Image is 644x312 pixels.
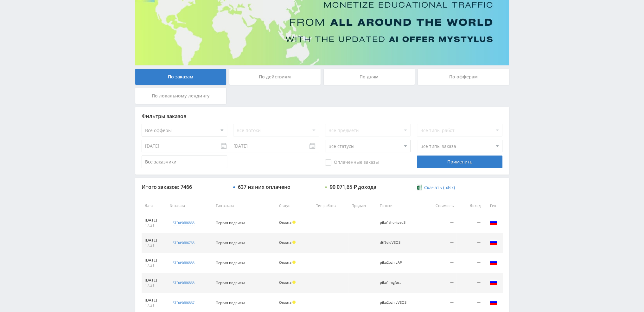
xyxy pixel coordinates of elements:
span: Оплата [279,260,291,265]
div: 17:31 [145,223,164,228]
div: [DATE] [145,218,164,223]
div: 90 071,65 ₽ дохода [330,184,376,190]
span: Холд [292,301,296,304]
div: pika2ozhivAP [380,261,408,265]
div: dtf5vidVEO3 [380,241,408,245]
div: 17:31 [145,303,164,308]
div: Фильтры заказов [142,113,503,119]
span: Оплаченные заказы [325,159,379,166]
td: — [456,233,483,253]
div: 17:31 [145,283,164,288]
a: Скачать (.xlsx) [417,184,455,191]
img: xlsx [417,184,422,190]
img: rus.png [489,258,497,266]
th: Статус [276,199,313,213]
span: Скачать (.xlsx) [424,185,455,190]
img: rus.png [489,278,497,286]
input: Все заказчики [142,156,227,168]
div: Итого заказов: 7466 [142,184,227,190]
td: — [424,253,457,273]
div: pika2ozhivVEO3 [380,301,408,305]
span: Оплата [279,240,291,245]
div: [DATE] [145,238,164,243]
span: Оплата [279,220,291,225]
span: Первая подписка [216,220,245,225]
img: rus.png [489,298,497,306]
span: Первая подписка [216,260,245,265]
th: Дата [142,199,167,213]
img: rus.png [489,238,497,246]
td: — [424,273,457,293]
th: Тип заказа [213,199,276,213]
td: — [456,253,483,273]
th: Предмет [348,199,377,213]
th: Тип работы [313,199,348,213]
div: 17:31 [145,263,164,268]
th: № заказа [167,199,212,213]
div: std#9686867 [173,300,194,305]
div: По действиям [229,69,321,85]
span: Первая подписка [216,280,245,285]
div: По дням [324,69,415,85]
div: По заказам [135,69,226,85]
th: Доход [456,199,483,213]
td: — [424,233,457,253]
div: pika1shortveo3 [380,221,408,225]
img: rus.png [489,218,497,226]
div: 637 из них оплачено [238,184,290,190]
span: Первая подписка [216,300,245,305]
th: Гео [484,199,503,213]
div: std#9686765 [173,240,194,245]
th: Стоимость [424,199,457,213]
div: 17:31 [145,243,164,248]
div: pika1imgfast [380,281,408,285]
span: Первая подписка [216,240,245,245]
div: std#9686885 [173,260,194,265]
td: — [424,213,457,233]
div: [DATE] [145,278,164,283]
div: std#9686865 [173,220,194,225]
span: Оплата [279,280,291,285]
div: [DATE] [145,258,164,263]
span: Холд [292,221,296,224]
span: Холд [292,261,296,264]
span: Оплата [279,300,291,305]
span: Холд [292,241,296,244]
div: [DATE] [145,298,164,303]
div: std#9686863 [173,280,194,285]
td: — [456,273,483,293]
div: Применить [417,156,502,168]
td: — [456,213,483,233]
span: Холд [292,281,296,284]
div: По локальному лендингу [135,88,226,104]
div: По офферам [418,69,509,85]
th: Потоки [377,199,424,213]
